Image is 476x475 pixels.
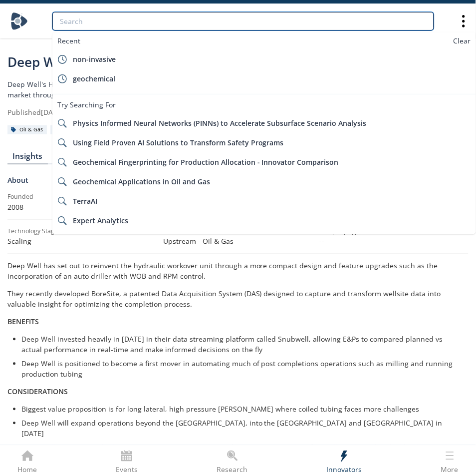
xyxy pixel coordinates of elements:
img: icon [58,177,67,186]
span: Upstream - Oil & Gas [164,236,234,246]
img: icon [58,55,67,64]
strong: CONSIDERATIONS [7,387,68,397]
span: Expert Analytics [73,216,128,225]
a: Details [48,152,84,164]
img: Home [10,12,28,30]
div: Oil & Gas [7,125,47,134]
img: icon [58,119,67,128]
li: Deep Well invested heavily in [DATE] in their data streaming platform called Snubwell, allowing E... [21,334,462,355]
span: Geochemical Applications in Oil and Gas [73,177,210,186]
a: Insights [7,152,48,164]
span: Geochemical Fingerprinting for Production Allocation - Innovator Comparison [73,157,339,167]
div: Clear [450,36,475,46]
div: Insights [13,152,43,160]
img: icon [58,216,67,225]
p: -- [319,236,469,246]
span: geochemical [73,74,115,83]
p: They recently developed BoreSite, a patented Data Acquisition System (DAS) designed to capture an... [7,289,469,310]
li: Deep Well competes with alternate strategies to improve post-frac operations such as fast milling... [21,443,462,464]
div: Scaling [7,236,157,246]
div: Completions [50,125,97,134]
p: 2008 [7,202,157,212]
span: Using Field Proven AI Solutions to Transform Safety Programs [73,138,284,147]
div: Founded [7,192,157,201]
strong: BENEFITS [7,317,39,327]
img: icon [58,138,67,147]
span: non-invasive [73,54,116,64]
div: Recent [52,32,448,50]
div: Try Searching For [52,96,476,114]
input: Advanced Search [52,12,434,30]
div: Technology Stage [7,227,58,236]
p: Deep Well has set out to reinvent the hydraulic workover unit through a more compact design and f... [7,261,469,282]
li: Biggest value proposition is for long lateral, high pressure [PERSON_NAME] where coiled tubing fa... [21,404,462,415]
img: icon [58,158,67,167]
img: icon [58,197,67,206]
div: About [7,175,469,192]
li: Deep Well is positioned to become a first mover in automating much of post completions operations... [21,359,462,380]
img: icon [58,74,67,83]
span: Physics Informed Neural Networks (PINNs) to Accelerate Subsurface Scenario Analysis [73,118,367,128]
div: Deep Well Services [7,52,401,72]
div: Published [DATE] Updated [DATE] [7,107,401,117]
li: Deep Well will expand operations beyond the [GEOGRAPHIC_DATA], into the [GEOGRAPHIC_DATA] and [GE... [21,418,462,439]
p: Deep Well's Hydraulic Completion Units (HCU) have brought significant upgrades to the standard sn... [7,79,401,100]
span: TerraAI [73,196,97,206]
